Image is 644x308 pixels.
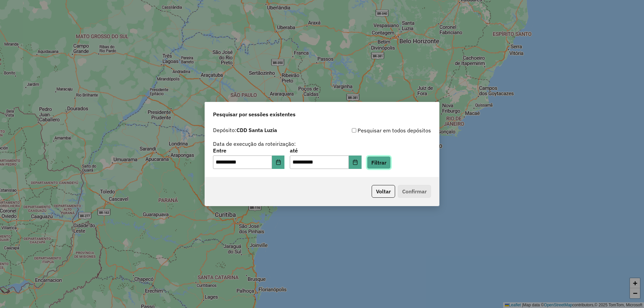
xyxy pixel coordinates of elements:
label: Depósito: [213,126,277,134]
button: Voltar [372,185,395,198]
button: Choose Date [272,156,285,169]
button: Filtrar [367,156,391,169]
div: Pesquisar em todos depósitos [322,126,431,134]
label: Data de execução da roteirização: [213,140,296,148]
label: Entre [213,146,284,155]
strong: CDD Santa Luzia [236,127,277,133]
button: Choose Date [349,156,362,169]
label: até [290,146,361,155]
span: Pesquisar por sessões existentes [213,110,296,118]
